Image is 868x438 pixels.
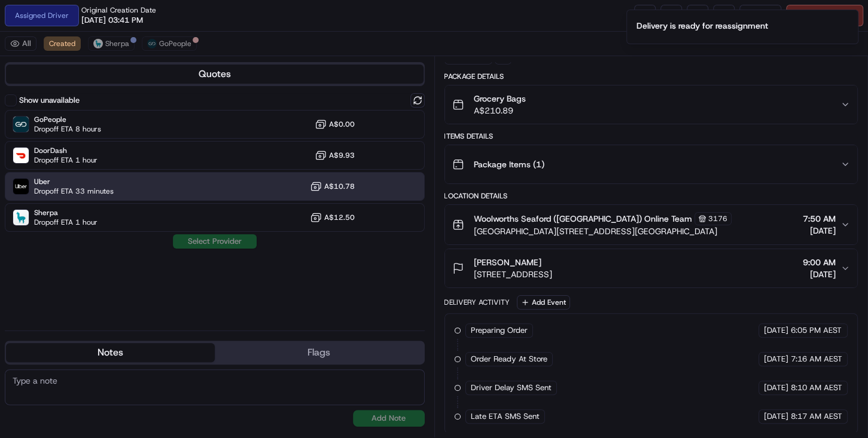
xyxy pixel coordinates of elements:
span: Knowledge Base [24,173,92,185]
span: DoorDash [34,146,98,155]
span: A$12.50 [324,213,355,222]
button: Start new chat [203,118,218,132]
span: A$0.00 [329,120,355,129]
div: Delivery Activity [444,298,510,307]
div: Delivery is ready for reassignment [636,20,768,32]
span: Uber [34,177,114,186]
button: Created [44,36,81,51]
a: 💻API Documentation [96,169,197,190]
button: [PERSON_NAME][STREET_ADDRESS]9:00 AM[DATE] [445,249,858,287]
img: sherpa_logo.png [93,39,103,48]
label: Show unavailable [19,95,80,106]
img: Sherpa [13,210,29,225]
span: Preparing Order [471,325,528,336]
span: Woolworths Seaford ([GEOGRAPHIC_DATA]) Online Team [474,213,692,225]
div: Package Details [444,72,858,81]
img: 1736555255976-a54dd68f-1ca7-489b-9aae-adbdc363a1c4 [12,114,33,136]
button: GoPeople [142,36,197,51]
span: Driver Delay SMS Sent [471,382,552,393]
button: Woolworths Seaford ([GEOGRAPHIC_DATA]) Online Team3176[GEOGRAPHIC_DATA][STREET_ADDRESS][GEOGRAPHI... [445,205,858,244]
span: [PERSON_NAME] [474,256,541,268]
span: Dropoff ETA 33 minutes [34,186,114,196]
img: Uber [13,179,29,194]
img: GoPeople [13,117,29,132]
button: Grocery BagsA$210.89 [445,85,858,124]
button: A$9.93 [315,149,355,161]
button: Notes [6,343,215,362]
a: Powered byPylon [84,202,145,212]
span: 7:50 AM [803,213,836,225]
span: Dropoff ETA 1 hour [34,218,98,227]
span: 7:16 AM AEST [791,354,842,365]
span: 6:05 PM AEST [791,325,842,336]
span: A$9.93 [329,151,355,160]
span: [GEOGRAPHIC_DATA][STREET_ADDRESS][GEOGRAPHIC_DATA] [474,225,732,237]
span: 8:10 AM AEST [791,382,842,393]
img: DoorDash [13,148,29,163]
span: Order Ready At Store [471,354,547,365]
span: 8:17 AM AEST [791,411,842,422]
span: Late ETA SMS Sent [471,411,540,422]
div: Location Details [444,191,858,201]
span: GoPeople [159,39,191,48]
img: Nash [12,12,36,36]
button: Add Event [517,295,570,310]
span: API Documentation [113,173,192,185]
span: Pylon [119,203,145,212]
div: 📗 [12,174,22,184]
div: Start new chat [41,114,196,126]
button: Package Items (1) [445,145,858,183]
input: Clear [31,77,197,90]
span: Package Items ( 1 ) [474,158,544,170]
button: All [5,36,36,51]
a: 📗Knowledge Base [7,169,96,190]
button: Quotes [6,65,424,84]
span: [DATE] [803,268,836,280]
span: GoPeople [34,115,101,124]
span: Dropoff ETA 1 hour [34,155,98,165]
div: Items Details [444,131,858,141]
span: [DATE] [764,354,788,365]
span: Created [49,39,75,48]
button: A$0.00 [315,118,355,130]
span: [STREET_ADDRESS] [474,268,552,280]
span: Sherpa [105,39,129,48]
button: Flags [215,343,424,362]
span: [DATE] [764,382,788,393]
span: [DATE] [803,225,836,237]
span: Original Creation Date [81,5,156,15]
span: Sherpa [34,208,98,218]
span: 3176 [708,214,727,223]
span: Grocery Bags [474,93,526,105]
span: [DATE] 03:41 PM [81,15,143,26]
span: A$10.78 [324,182,355,191]
img: gopeople_logo.png [147,39,157,48]
span: A$210.89 [474,105,526,117]
p: Welcome 👋 [12,48,218,67]
span: [DATE] [764,411,788,422]
span: Dropoff ETA 8 hours [34,124,101,134]
button: A$12.50 [310,212,355,223]
span: [DATE] [764,325,788,336]
div: 💻 [101,174,111,184]
div: We're available if you need us! [41,126,151,136]
span: 9:00 AM [803,256,836,268]
button: Sherpa [88,36,135,51]
button: A$10.78 [310,180,355,192]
